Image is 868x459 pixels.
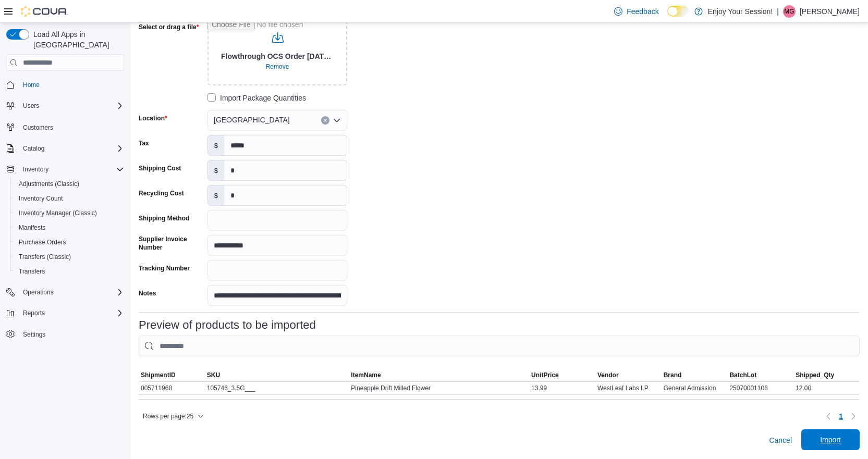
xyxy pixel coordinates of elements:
[2,327,128,342] button: Settings
[214,114,290,126] span: [GEOGRAPHIC_DATA]
[765,430,796,451] button: Cancel
[15,207,124,219] span: Inventory Manager (Classic)
[139,189,184,197] label: Recycling Cost
[10,264,128,279] button: Transfers
[2,162,128,177] button: Inventory
[19,267,45,276] span: Transfers
[208,135,224,155] label: $
[23,81,40,89] span: Home
[143,412,193,420] span: Rows per page : 25
[10,206,128,220] button: Inventory Manager (Classic)
[139,114,167,122] label: Location
[19,224,45,232] span: Manifests
[15,207,101,219] a: Inventory Manager (Classic)
[266,63,289,71] span: Remove
[23,330,45,339] span: Settings
[19,286,58,299] button: Operations
[783,5,796,18] div: Matt Gourlay
[6,73,124,369] nav: Complex example
[207,371,220,379] span: SKU
[19,328,124,341] span: Settings
[784,5,794,18] span: MG
[139,410,208,423] button: Rows per page:25
[19,238,66,246] span: Purchase Orders
[19,163,124,176] span: Inventory
[15,251,75,263] a: Transfers (Classic)
[19,100,124,112] span: Users
[15,221,124,234] span: Manifests
[333,116,341,125] button: Open list of options
[835,408,847,425] ul: Pagination for table: MemoryTable from EuiInMemoryTable
[822,408,860,425] nav: Pagination for table: MemoryTable from EuiInMemoryTable
[777,5,779,18] p: |
[208,160,224,180] label: $
[801,429,860,450] button: Import
[835,408,847,425] button: Page 1 of 1
[262,60,294,73] button: Clear selected files
[205,369,349,381] button: SKU
[15,192,67,205] a: Inventory Count
[207,19,347,85] input: Use aria labels when no actual label is in use
[15,251,124,263] span: Transfers (Classic)
[139,23,199,31] label: Select or drag a file
[139,369,205,381] button: ShipmentID
[597,371,619,379] span: Vendor
[664,371,682,379] span: Brand
[10,250,128,264] button: Transfers (Classic)
[19,142,48,155] button: Catalog
[23,309,45,317] span: Reports
[139,319,316,331] h3: Preview of products to be imported
[595,382,662,394] div: WestLeaf Labs LP
[139,289,156,297] label: Notes
[15,192,124,205] span: Inventory Count
[796,371,834,379] span: Shipped_Qty
[15,236,70,249] a: Purchase Orders
[19,78,124,91] span: Home
[19,79,44,91] a: Home
[139,382,205,394] div: 005711968
[19,307,124,319] span: Reports
[23,288,54,296] span: Operations
[2,119,128,134] button: Customers
[2,77,128,92] button: Home
[139,235,203,252] label: Supplier Invoice Number
[793,382,860,394] div: 12.00
[15,265,124,278] span: Transfers
[139,164,181,172] label: Shipping Cost
[207,92,306,104] label: Import Package Quantities
[667,17,668,17] span: Dark Mode
[15,178,83,190] a: Adjustments (Classic)
[15,178,124,190] span: Adjustments (Classic)
[15,265,49,278] a: Transfers
[839,411,843,421] span: 1
[793,369,860,381] button: Shipped_Qty
[208,185,224,205] label: $
[531,371,559,379] span: UnitPrice
[19,120,124,133] span: Customers
[19,142,124,155] span: Catalog
[21,6,68,17] img: Cova
[847,410,860,423] button: Next page
[349,369,529,381] button: ItemName
[321,116,329,125] button: Clear input
[19,163,53,176] button: Inventory
[727,369,793,381] button: BatchLot
[19,253,71,261] span: Transfers (Classic)
[2,98,128,113] button: Users
[10,235,128,250] button: Purchase Orders
[139,336,860,356] input: This is a search bar. As you type, the results lower in the page will automatically filter.
[667,6,689,17] input: Dark Mode
[19,328,50,341] a: Settings
[10,177,128,191] button: Adjustments (Classic)
[19,180,79,188] span: Adjustments (Classic)
[139,214,189,222] label: Shipping Method
[23,165,48,173] span: Inventory
[820,435,841,445] span: Import
[595,369,662,381] button: Vendor
[29,29,124,50] span: Load All Apps in [GEOGRAPHIC_DATA]
[19,194,63,203] span: Inventory Count
[15,221,50,234] a: Manifests
[19,286,124,299] span: Operations
[627,6,658,17] span: Feedback
[2,141,128,156] button: Catalog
